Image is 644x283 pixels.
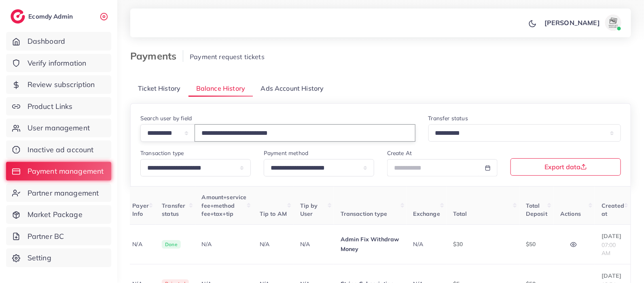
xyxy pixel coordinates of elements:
[133,239,149,249] p: N/A
[196,84,245,93] span: Balance History
[300,239,328,249] p: N/A
[560,210,581,217] span: Actions
[28,188,99,198] span: Partner management
[202,240,247,248] div: N/A
[190,53,265,61] span: Payment request tickets
[11,9,25,23] img: logo
[6,32,111,51] a: Dashboard
[453,240,463,248] span: $30
[605,15,621,31] img: avatar
[453,210,467,217] span: Total
[602,271,624,281] p: [DATE]
[28,209,83,220] span: Market Package
[28,36,65,47] span: Dashboard
[6,227,111,246] a: Partner BC
[341,210,388,217] span: Transaction type
[264,149,308,157] label: Payment method
[428,114,468,122] label: Transfer status
[140,149,184,157] label: Transaction type
[28,79,95,90] span: Review subscription
[6,205,111,224] a: Market Package
[544,164,587,170] span: Export data
[526,202,547,217] span: Total Deposit
[413,240,423,248] span: N/A
[602,202,624,217] span: Created at
[28,166,104,177] span: Payment management
[6,249,111,267] a: Setting
[6,184,111,202] a: Partner management
[162,240,181,249] span: Done
[28,231,64,242] span: Partner BC
[28,123,90,133] span: User management
[526,239,547,249] p: $50
[28,253,51,263] span: Setting
[6,75,111,94] a: Review subscription
[140,114,192,122] label: Search user by field
[28,145,94,155] span: Inactive ad account
[540,15,625,31] a: [PERSON_NAME]avatar
[133,202,149,217] span: Payer Info
[544,18,600,28] p: [PERSON_NAME]
[130,50,183,62] h3: Payments
[202,194,247,217] span: Amount+service fee+method fee+tax+tip
[11,9,75,23] a: logoEcomdy Admin
[300,202,318,217] span: Tip by User
[341,234,400,254] p: Admin Fix Withdraw Money
[413,210,440,217] span: Exchange
[6,97,111,116] a: Product Links
[6,162,111,181] a: Payment management
[28,58,87,68] span: Verify information
[6,54,111,72] a: Verify information
[602,231,624,241] p: [DATE]
[138,84,180,93] span: Ticket History
[260,210,287,217] span: Tip to AM
[261,84,324,93] span: Ads Account History
[602,241,616,257] span: 07:00 AM
[511,158,621,176] button: Export data
[6,140,111,159] a: Inactive ad account
[6,119,111,137] a: User management
[260,239,287,249] p: N/A
[28,13,75,20] h2: Ecomdy Admin
[28,101,73,112] span: Product Links
[162,202,185,217] span: Transfer status
[387,149,412,157] label: Create At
